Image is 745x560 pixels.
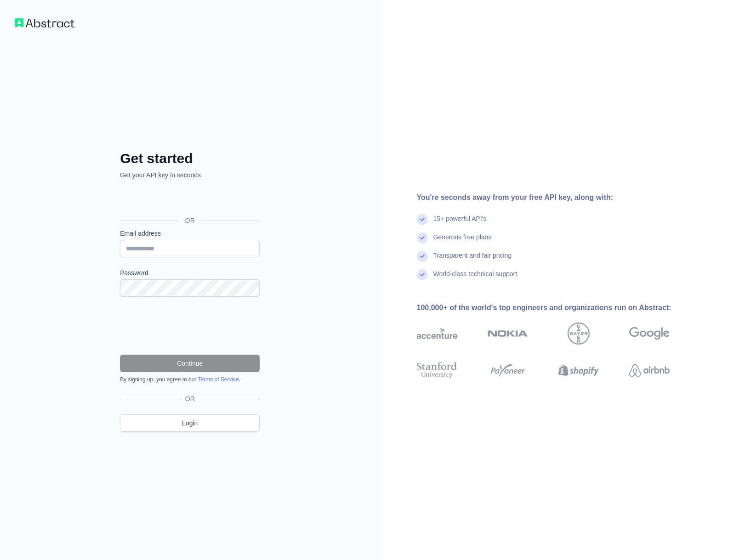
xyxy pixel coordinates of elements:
img: shopify [558,360,599,380]
div: Generous free plans [433,232,492,251]
a: Login [120,414,260,432]
span: OR [182,394,199,403]
button: Continue [120,355,260,372]
img: google [629,322,670,345]
span: OR [178,216,202,225]
a: Terms of Service [198,376,239,383]
img: check mark [417,269,428,280]
img: payoneer [488,360,528,380]
div: You're seconds away from your free API key, along with: [417,192,699,203]
h2: Get started [120,150,260,167]
img: nokia [488,322,528,345]
p: Get your API key in seconds [120,170,260,180]
div: 100,000+ of the world's top engineers and organizations run on Abstract: [417,302,699,313]
img: airbnb [629,360,670,380]
img: check mark [417,214,428,225]
iframe: reCAPTCHA [120,308,260,344]
div: Transparent and fair pricing [433,251,512,269]
img: stanford university [417,360,457,380]
label: Password [120,268,260,277]
img: Workflow [15,18,74,28]
label: Email address [120,229,260,238]
div: World-class technical support [433,269,518,288]
img: bayer [568,322,590,345]
img: accenture [417,322,457,345]
div: 15+ powerful API's [433,214,487,232]
iframe: Sign in with Google Button [115,190,262,210]
div: By signing up, you agree to our . [120,376,260,383]
img: check mark [417,232,428,243]
img: check mark [417,251,428,262]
